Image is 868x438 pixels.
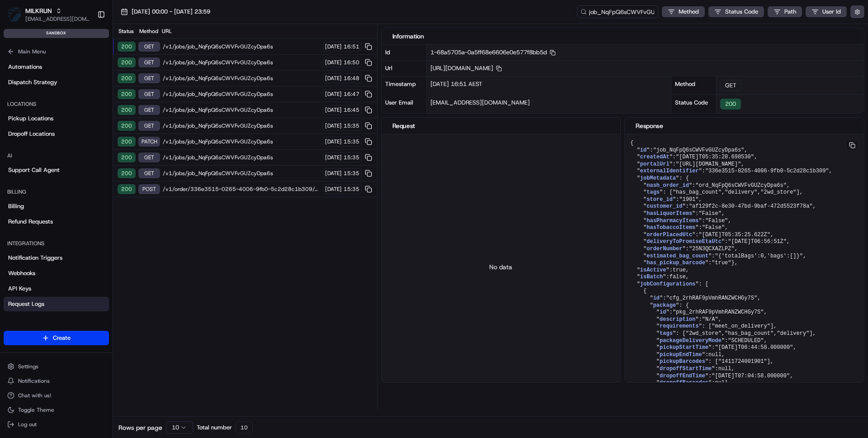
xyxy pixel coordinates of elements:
[325,122,342,129] span: [DATE]
[8,254,62,262] span: Notification Triggers
[392,121,610,130] div: Request
[718,358,767,365] span: "1411724001901"
[8,130,55,138] span: Dropoff Locations
[8,202,24,210] span: Billing
[718,366,731,372] span: null
[118,152,136,162] div: 200
[489,262,512,271] p: No data
[715,253,803,259] span: "{'totalBags':0,'bags':[]}"
[4,111,109,126] a: Pickup Locations
[4,375,109,387] button: Notifications
[666,295,757,301] span: "cfg_2rhRAF9pVmhRANZWCHGy7S"
[325,75,342,82] span: [DATE]
[18,202,69,211] span: Knowledge Base
[163,75,320,82] span: /v1/jobs/job_NqFpQ6sCWVFvGUZcyDpa6s
[8,300,44,308] span: Request Logs
[138,168,160,178] div: GET
[325,90,342,98] span: [DATE]
[85,202,145,211] span: API Documentation
[430,99,530,106] span: [EMAIL_ADDRESS][DOMAIN_NAME]
[73,199,149,215] a: 💻API Documentation
[344,90,359,98] span: 16:47
[392,32,854,41] div: Information
[640,267,666,273] span: isActive
[715,380,728,386] span: null
[163,43,320,50] span: /v1/jobs/job_NqFpQ6sCWVFvGUZcyDpa6s
[76,203,84,210] div: 💻
[646,238,722,245] span: deliveryToPromiseEtaUtc
[4,199,109,214] a: Billing
[4,45,109,58] button: Main Menu
[25,6,52,15] button: MILKRUN
[660,366,712,372] span: dropoffStartTime
[19,86,35,103] img: 2790269178180_0ac78f153ef27d6c0503_72.jpg
[118,168,136,178] div: 200
[344,43,359,50] span: 16:51
[676,154,754,160] span: "[DATE]T05:35:28.698530"
[117,28,135,35] div: Status
[646,189,660,195] span: tags
[427,76,671,95] div: [DATE] 16:51 AEST
[25,15,90,23] span: [EMAIL_ADDRESS][DOMAIN_NAME]
[686,330,722,337] span: "2wd_store"
[822,8,841,16] span: User Id
[660,352,702,358] span: pickupEndTime
[8,269,35,277] span: Webhooks
[702,316,718,323] span: "N/A"
[138,73,160,83] div: GET
[344,106,359,114] span: 16:45
[715,344,793,351] span: "[DATE]T06:44:58.000000"
[118,137,136,147] div: 200
[41,86,148,95] div: Start new chat
[760,189,796,195] span: "2wd_store"
[689,246,735,252] span: "25N3QCXAZLPZ"
[80,165,99,172] span: [DATE]
[140,116,165,127] button: See all
[660,380,708,386] span: dropoffBarcodes
[5,199,73,215] a: 📗Knowledge Base
[163,59,320,66] span: /v1/jobs/job_NqFpQ6sCWVFvGUZcyDpa6s
[699,210,722,217] span: "False"
[8,63,42,71] span: Automations
[660,373,705,379] span: dropoffEndTime
[671,95,717,113] div: Status Code
[138,57,160,67] div: GET
[679,196,698,203] span: "1901"
[702,224,725,231] span: "False"
[705,218,728,224] span: "False"
[4,389,109,402] button: Chat with us!
[163,90,320,98] span: /v1/jobs/job_NqFpQ6sCWVFvGUZcyDpa6s
[660,338,722,344] span: packageDeliveryMode
[679,8,699,16] span: Method
[695,182,787,189] span: "ord_NqFpQ6sCWVFvGUZcyDpa6s"
[4,266,109,281] a: Webhooks
[382,45,427,60] div: Id
[118,73,136,83] div: 200
[344,170,359,177] span: 15:35
[382,60,427,76] div: Url
[673,267,686,273] span: true
[725,189,757,195] span: "delivery"
[18,363,38,370] span: Settings
[720,80,741,91] div: GET
[4,4,94,25] button: MILKRUNMILKRUN[EMAIL_ADDRESS][DOMAIN_NAME]
[344,154,359,161] span: 15:35
[9,86,25,103] img: 1736555255976-a54dd68f-1ca7-489b-9aae-adbdc363a1c4
[9,118,61,125] div: Past conversations
[154,89,165,100] button: Start new chat
[80,140,99,148] span: [DATE]
[4,360,109,373] button: Settings
[725,8,758,16] span: Status Code
[8,78,57,86] span: Dispatch Strategy
[4,418,109,431] button: Log out
[4,127,109,141] a: Dropoff Locations
[4,404,109,416] button: Toggle Theme
[640,154,670,160] span: createdAt
[4,185,109,199] div: Billing
[28,165,73,172] span: [PERSON_NAME]
[138,105,160,115] div: GET
[90,224,109,231] span: Pylon
[344,138,359,145] span: 15:35
[660,323,698,329] span: requirements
